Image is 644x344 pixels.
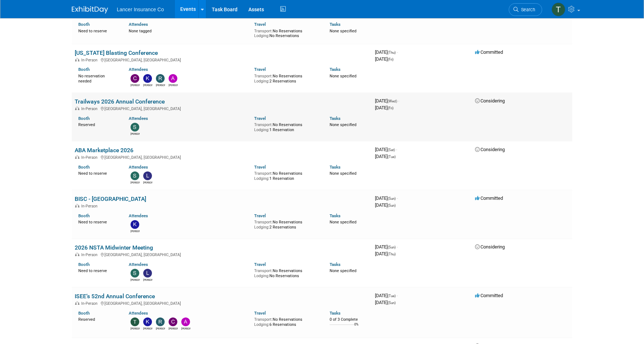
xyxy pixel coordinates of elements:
div: [GEOGRAPHIC_DATA], [GEOGRAPHIC_DATA] [75,154,369,160]
span: Committed [475,293,503,298]
a: 2026 NSTA Midwinter Meeting [75,244,153,251]
div: Charline Pollard [131,83,140,87]
span: [DATE] [375,300,396,305]
span: Lodging: [254,79,269,84]
img: Leslie Neverson-Drake [143,269,152,278]
img: Terrence Forrest [552,3,565,16]
a: Booth [78,116,90,121]
a: Attendees [129,116,148,121]
span: In-Person [81,301,100,306]
div: Reserved [78,121,118,128]
span: Transport: [254,74,273,78]
a: [US_STATE] Blasting Conference [75,49,158,56]
div: Kimberlee Bissegger [131,229,140,233]
div: Kim Castle [143,83,152,87]
div: Charline Pollard [169,326,178,331]
a: Attendees [129,165,148,170]
div: Kim Castle [143,326,152,331]
span: Considering [475,147,505,152]
div: Steven O'Shea [131,180,140,185]
span: [DATE] [375,147,397,152]
span: (Sun) [388,203,396,207]
span: (Tue) [388,294,396,298]
div: Ralph Burnham [156,83,165,87]
a: Tasks [330,67,340,72]
span: None specified [330,122,356,127]
img: Timm Flannigan [131,317,139,326]
img: Leslie Neverson-Drake [143,171,152,180]
span: [DATE] [375,195,398,201]
span: Considering [475,244,505,250]
span: (Sun) [388,301,396,305]
span: - [397,195,398,201]
div: Need to reserve [78,27,118,34]
img: In-Person Event [75,106,79,110]
span: - [397,244,398,250]
span: In-Person [81,155,100,160]
a: Travel [254,22,266,27]
span: [DATE] [375,154,396,159]
span: None specified [330,220,356,224]
span: [DATE] [375,293,398,298]
a: Tasks [330,262,340,267]
div: Ralph Burnham [156,326,165,331]
a: Tasks [330,116,340,121]
div: No Reservations No Reservations [254,267,319,278]
div: Steven O'Shea [131,131,140,136]
a: Trailways 2026 Annual Conference [75,98,165,105]
span: [DATE] [375,202,396,208]
span: (Sat) [388,148,395,152]
div: [GEOGRAPHIC_DATA], [GEOGRAPHIC_DATA] [75,251,369,257]
div: No Reservations 6 Reservations [254,316,319,327]
span: (Sun) [388,245,396,249]
a: Travel [254,311,266,316]
span: [DATE] [375,56,393,62]
img: Steven O'Shea [131,123,139,131]
a: Booth [78,311,90,316]
a: Attendees [129,262,148,267]
span: In-Person [81,58,100,62]
div: Need to reserve [78,218,118,225]
a: Travel [254,213,266,218]
img: Kimberlee Bissegger [131,220,139,229]
a: Travel [254,116,266,121]
a: Tasks [330,311,340,316]
span: (Sun) [388,197,396,201]
a: Attendees [129,311,148,316]
div: No reservation needed [78,72,118,84]
img: Steven O'Shea [131,171,139,180]
span: Transport: [254,317,273,322]
span: In-Person [81,204,100,209]
a: Tasks [330,165,340,170]
span: Transport: [254,122,273,127]
span: None specified [330,74,356,78]
span: None specified [330,29,356,33]
span: Transport: [254,220,273,224]
div: No Reservations 2 Reservations [254,218,319,230]
div: Timm Flannigan [131,326,140,331]
a: Attendees [129,67,148,72]
span: - [397,293,398,298]
a: Booth [78,67,90,72]
div: Steven O'Shea [131,278,140,282]
a: ABA Marketplace 2026 [75,147,133,154]
div: Leslie Neverson-Drake [143,278,152,282]
div: [GEOGRAPHIC_DATA], [GEOGRAPHIC_DATA] [75,105,369,111]
span: Considering [475,98,505,104]
span: - [396,147,397,152]
span: Lodging: [254,176,269,181]
img: Andy Miller [181,317,190,326]
span: Search [519,7,535,12]
span: (Tue) [388,155,396,159]
span: (Thu) [388,50,396,54]
span: Lodging: [254,225,269,230]
div: Leslie Neverson-Drake [143,180,152,185]
span: (Fri) [388,57,393,61]
a: Travel [254,67,266,72]
a: BISC - [GEOGRAPHIC_DATA] [75,195,146,202]
img: Charline Pollard [131,74,139,83]
span: [DATE] [375,105,393,110]
img: Andy Miller [169,74,177,83]
div: 0 of 3 Complete [330,317,369,322]
div: Andy Miller [169,83,178,87]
